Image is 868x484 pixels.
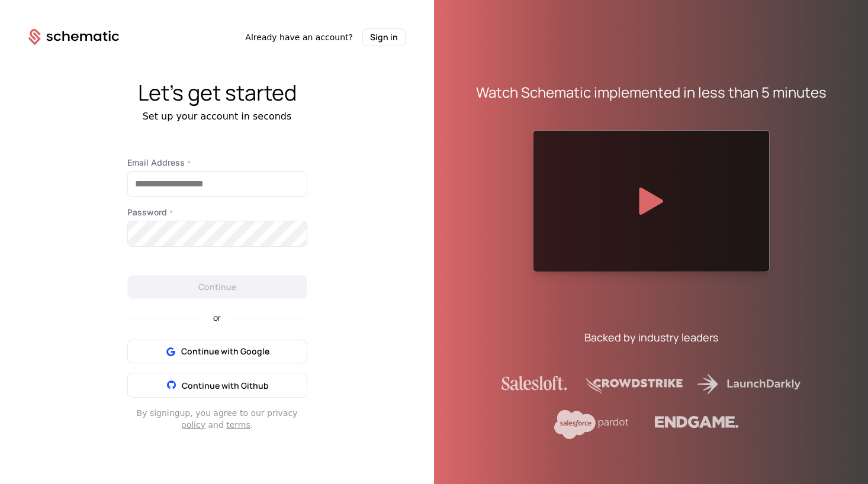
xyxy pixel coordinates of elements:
[127,340,307,363] button: Continue with Google
[127,157,307,169] label: Email Address
[127,407,307,431] div: By signing up , you agree to our privacy and .
[127,275,307,299] button: Continue
[226,420,250,430] a: terms
[181,346,269,357] span: Continue with Google
[245,31,353,43] span: Already have an account?
[182,380,269,391] span: Continue with Github
[181,420,205,430] a: policy
[476,83,827,102] div: Watch Schematic implemented in less than 5 minutes
[204,314,230,322] span: or
[127,373,307,398] button: Continue with Github
[127,206,307,218] label: Password
[362,28,406,46] button: Sign in
[584,329,718,346] div: Backed by industry leaders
